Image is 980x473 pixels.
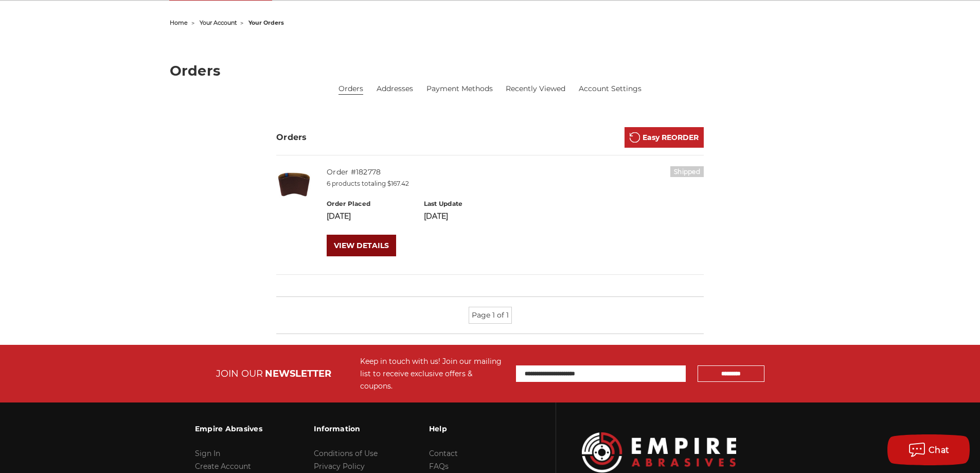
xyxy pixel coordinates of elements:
[170,64,811,78] h1: Orders
[276,166,312,202] img: aluminum oxide 8x19 sanding belt
[327,167,381,177] a: Order #182778
[327,179,704,188] p: 6 products totaling $167.42
[265,368,331,379] span: NEWSLETTER
[200,19,237,26] a: your account
[625,127,704,148] a: Easy REORDER
[327,199,413,208] h6: Order Placed
[170,19,188,26] a: home
[195,449,220,458] a: Sign In
[670,166,704,177] h6: Shipped
[506,83,565,94] a: Recently Viewed
[314,449,378,458] a: Conditions of Use
[195,462,251,471] a: Create Account
[469,307,512,324] li: Page 1 of 1
[195,418,262,440] h3: Empire Abrasives
[338,83,363,95] li: Orders
[429,418,498,440] h3: Help
[582,432,736,472] img: Empire Abrasives Logo Image
[314,462,365,471] a: Privacy Policy
[327,235,396,256] a: VIEW DETAILS
[424,199,510,208] h6: Last Update
[327,212,351,221] span: [DATE]
[579,83,642,94] a: Account Settings
[276,131,307,144] h3: Orders
[887,434,970,465] button: Chat
[377,83,413,94] a: Addresses
[216,368,263,379] span: JOIN OUR
[314,418,378,440] h3: Information
[426,83,493,94] a: Payment Methods
[424,212,448,221] span: [DATE]
[429,449,458,458] a: Contact
[929,445,950,455] span: Chat
[429,462,449,471] a: FAQs
[248,19,284,26] span: your orders
[360,355,506,392] div: Keep in touch with us! Join our mailing list to receive exclusive offers & coupons.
